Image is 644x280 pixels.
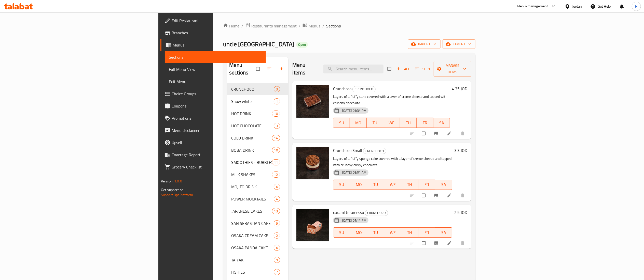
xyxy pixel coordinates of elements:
span: 14 [272,136,280,141]
div: CRUNCHOCO [363,148,386,154]
span: TH [403,181,416,188]
div: items [274,220,280,226]
span: Sections [326,23,341,29]
span: 10 [272,111,280,116]
span: SU [335,229,348,236]
button: TH [401,180,418,190]
button: delete [457,128,469,139]
span: Select section [385,64,395,74]
span: CRUNCHOCO [231,86,274,92]
div: MILK SHAKES12 [227,168,288,181]
span: Edit Menu [169,79,262,85]
button: delete [457,190,469,201]
button: SA [435,180,452,190]
span: Snow white [231,98,274,104]
span: Full Menu View [169,66,262,72]
span: 12 [272,172,280,177]
div: CRUNCHOCO [352,86,376,92]
a: Upsell [160,136,266,149]
span: 10 [272,148,280,153]
span: 3 [274,87,280,92]
div: items [274,184,280,190]
span: Menus [173,42,262,48]
span: MO [352,119,364,127]
div: HOT DRINK10 [227,107,288,120]
button: TU [367,180,384,190]
div: COLD DRINK14 [227,132,288,144]
span: 4 [274,197,280,201]
span: Menu disclaimer [172,127,262,133]
div: FISHIES7 [227,266,288,278]
h6: 4.35 JOD [452,85,467,92]
span: Open [296,42,308,47]
span: MILK SHAKES [231,172,272,178]
li: / [299,23,300,29]
button: SU [333,180,350,190]
span: WE [386,229,399,236]
span: 1 [274,99,280,104]
span: SU [335,181,348,188]
span: MO [352,181,365,188]
span: BOBA DRINK [231,147,272,153]
img: caraml teramesso [296,209,329,241]
button: SA [433,118,450,128]
span: OSAKA PANDA CAKE [231,245,274,251]
div: POWER MOCKTAILS4 [227,193,288,205]
button: TH [400,118,417,128]
div: Jordan [572,4,582,9]
button: delete [457,238,469,249]
span: SA [437,229,450,236]
div: items [274,232,280,239]
span: Sort [415,66,430,72]
div: SMOOTHIES - BUBBLES11 [227,156,288,168]
span: Select to update [419,129,430,138]
span: COLD DRINK [231,135,272,141]
div: BOBA DRINK10 [227,144,288,156]
button: SA [435,227,452,238]
a: Choice Groups [160,88,266,100]
span: Crunchoco Small [333,147,362,154]
span: HOT CHOCOLATE [231,123,274,129]
span: Get support on: [161,186,184,193]
span: TU [369,119,381,127]
div: TAIYAKI9 [227,254,288,266]
span: SMOOTHIES - BUBBLES [231,159,272,165]
span: TAIYAKI [231,257,274,263]
div: MOJITO DRINK [231,184,274,190]
span: 3 [274,123,280,128]
div: HOT DRINK [231,111,272,117]
span: Sort items [412,65,434,73]
div: JAPANESE CAKES [231,208,272,214]
span: Version: [161,178,173,184]
span: Edit Restaurant [172,18,262,24]
a: Menus [160,39,266,51]
div: items [274,257,280,263]
div: FISHIES [231,269,274,275]
a: Menus [303,23,320,29]
div: items [272,147,280,153]
span: Sections [169,54,262,60]
a: Coverage Report [160,149,266,161]
span: SU [335,119,348,127]
span: 1.0.0 [174,178,182,184]
span: Sort sections [264,63,276,74]
span: TH [403,229,416,236]
span: Manage items [438,63,467,75]
span: H [635,4,637,9]
button: WE [384,227,401,238]
img: Crunchoco [296,85,329,118]
div: items [272,172,280,178]
button: Manage items [434,61,471,77]
span: Upsell [172,139,262,146]
span: CRUNCHOCO [353,86,375,92]
span: [DATE] 08:01 AM [340,170,368,175]
a: Edit Restaurant [160,14,266,27]
button: TU [367,118,383,128]
span: SAN SEBASTIAN CAKE [231,220,274,226]
span: 13 [272,209,280,214]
